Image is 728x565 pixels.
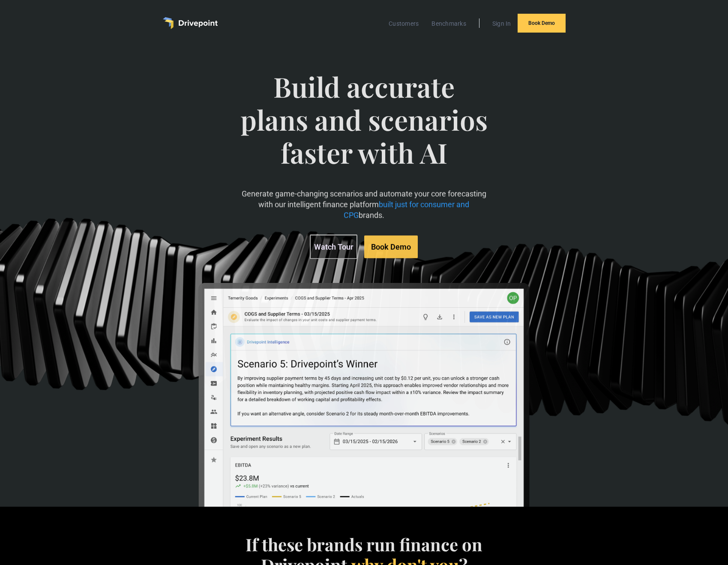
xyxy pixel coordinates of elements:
[518,14,566,33] a: Book Demo
[163,17,218,29] a: home
[427,18,470,29] a: Benchmarks
[344,200,470,220] span: built just for consumer and CPG
[384,18,423,29] a: Customers
[239,70,489,186] span: Build accurate plans and scenarios faster with AI
[364,235,418,258] a: Book Demo
[488,18,515,29] a: Sign In
[239,189,489,221] p: Generate game-changing scenarios and automate your core forecasting with our intelligent finance ...
[310,234,357,259] a: Watch Tour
